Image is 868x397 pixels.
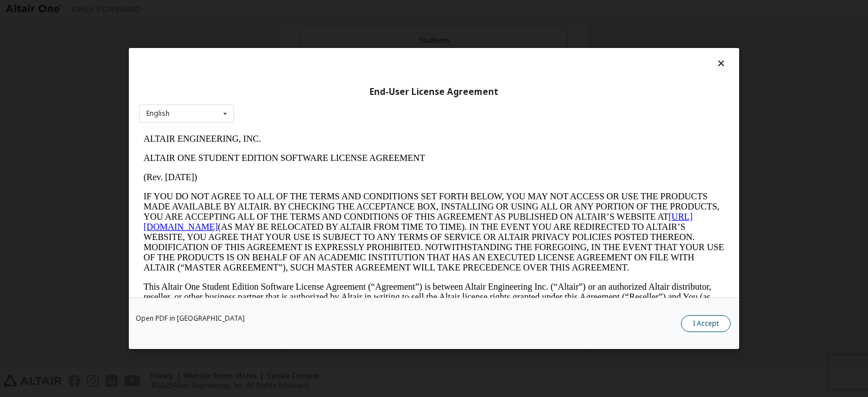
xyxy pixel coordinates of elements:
[5,152,585,193] p: This Altair One Student Edition Software License Agreement (“Agreement”) is between Altair Engine...
[5,82,554,102] a: [URL][DOMAIN_NAME]
[136,315,245,322] a: Open PDF in [GEOGRAPHIC_DATA]
[681,315,731,332] button: I Accept
[5,62,585,143] p: IF YOU DO NOT AGREE TO ALL OF THE TERMS AND CONDITIONS SET FORTH BELOW, YOU MAY NOT ACCESS OR USE...
[5,24,585,34] p: ALTAIR ONE STUDENT EDITION SOFTWARE LICENSE AGREEMENT
[5,43,585,53] p: (Rev. [DATE])
[139,86,729,98] div: End-User License Agreement
[5,5,585,15] p: ALTAIR ENGINEERING, INC.
[146,110,170,117] div: English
